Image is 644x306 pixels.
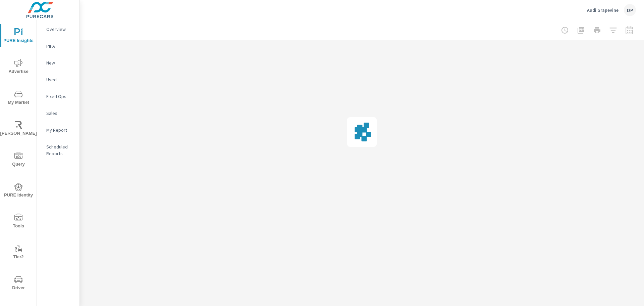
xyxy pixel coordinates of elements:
span: Driver [2,275,35,292]
div: DP [624,4,636,16]
p: Fixed Ops [46,93,74,100]
span: My Market [2,90,35,106]
p: PIPA [46,43,74,49]
span: Tier2 [2,245,35,261]
div: Scheduled Reports [37,142,79,159]
p: New [46,59,74,66]
div: Used [37,75,79,85]
span: Query [2,152,35,168]
div: Sales [37,108,79,118]
span: [PERSON_NAME] [2,121,35,137]
p: Sales [46,110,74,117]
p: Audi Grapevine [587,7,619,13]
div: PIPA [37,41,79,51]
div: New [37,58,79,68]
span: Advertise [2,59,35,76]
div: My Report [37,125,79,135]
span: PURE Identity [2,183,35,199]
p: My Report [46,127,74,133]
span: PURE Insights [2,28,35,45]
span: Tools [2,214,35,230]
div: Overview [37,24,79,34]
div: Fixed Ops [37,91,79,101]
p: Used [46,76,74,83]
p: Overview [46,26,74,33]
p: Scheduled Reports [46,143,74,157]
